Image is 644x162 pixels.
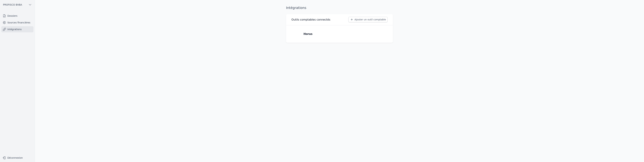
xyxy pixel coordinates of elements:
[348,17,388,22] button: Ajouter un outil comptable
[1,20,33,26] a: Sources financières
[1,2,33,7] button: PROFISCO BVBA
[1,155,33,160] button: Déconnexion
[1,26,33,32] a: Intégrations
[304,32,312,36] p: Horus
[1,13,33,19] a: Dossiers
[291,28,388,40] a: Horus
[3,3,22,6] span: PROFISCO BVBA
[291,18,330,22] h3: Outils comptables connectés
[286,5,306,10] h1: Intégrations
